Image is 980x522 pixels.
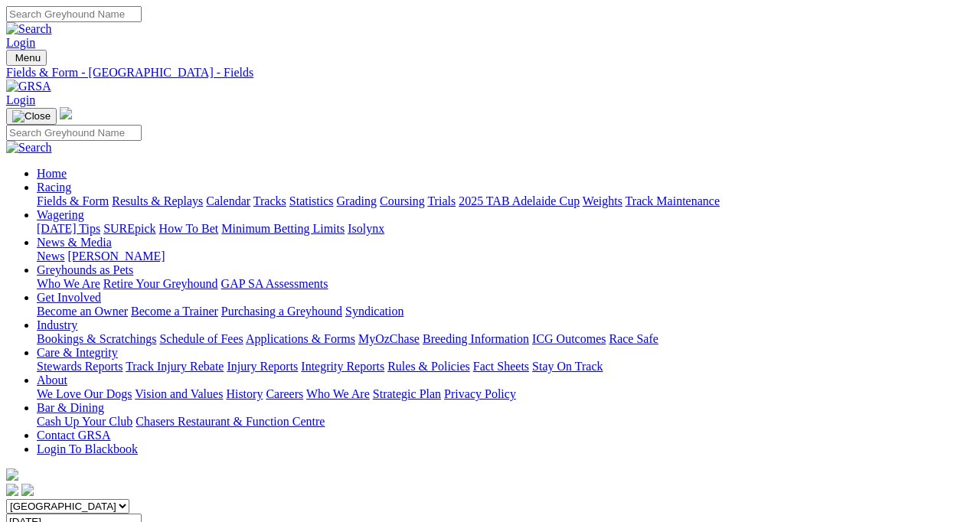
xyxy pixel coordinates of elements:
[532,360,603,373] a: Stay On Track
[37,387,974,401] div: About
[37,318,77,331] a: Industry
[131,305,218,318] a: Become a Trainer
[221,277,328,290] a: GAP SA Assessments
[37,222,974,236] div: Wagering
[221,222,345,235] a: Minimum Betting Limits
[37,277,100,290] a: Who We Are
[37,415,132,428] a: Cash Up Your Club
[103,222,155,235] a: SUREpick
[12,110,51,122] img: Close
[6,36,35,49] a: Login
[423,332,529,345] a: Breeding Information
[37,305,128,318] a: Become an Owner
[37,374,67,387] a: About
[306,387,370,400] a: Who We Are
[159,332,243,345] a: Schedule of Fees
[6,50,47,66] button: Toggle navigation
[6,80,51,93] img: GRSA
[626,194,720,207] a: Track Maintenance
[37,346,118,359] a: Care & Integrity
[6,22,52,36] img: Search
[21,484,34,496] img: twitter.svg
[112,194,203,207] a: Results & Replays
[609,332,658,345] a: Race Safe
[37,360,122,373] a: Stewards Reports
[532,332,606,345] a: ICG Outcomes
[6,125,142,141] input: Search
[37,429,110,442] a: Contact GRSA
[253,194,286,207] a: Tracks
[37,305,974,318] div: Get Involved
[103,277,218,290] a: Retire Your Greyhound
[37,277,974,291] div: Greyhounds as Pets
[37,208,84,221] a: Wagering
[226,387,263,400] a: History
[37,167,67,180] a: Home
[348,222,384,235] a: Isolynx
[301,360,384,373] a: Integrity Reports
[159,222,219,235] a: How To Bet
[6,108,57,125] button: Toggle navigation
[37,181,71,194] a: Racing
[37,387,132,400] a: We Love Our Dogs
[6,66,974,80] a: Fields & Form - [GEOGRAPHIC_DATA] - Fields
[459,194,580,207] a: 2025 TAB Adelaide Cup
[67,250,165,263] a: [PERSON_NAME]
[337,194,377,207] a: Grading
[6,141,52,155] img: Search
[126,360,224,373] a: Track Injury Rebate
[6,484,18,496] img: facebook.svg
[37,332,156,345] a: Bookings & Scratchings
[345,305,403,318] a: Syndication
[6,6,142,22] input: Search
[358,332,420,345] a: MyOzChase
[37,250,974,263] div: News & Media
[37,401,104,414] a: Bar & Dining
[37,291,101,304] a: Get Involved
[37,236,112,249] a: News & Media
[373,387,441,400] a: Strategic Plan
[387,360,470,373] a: Rules & Policies
[583,194,622,207] a: Weights
[6,93,35,106] a: Login
[136,415,325,428] a: Chasers Restaurant & Function Centre
[227,360,298,373] a: Injury Reports
[37,222,100,235] a: [DATE] Tips
[473,360,529,373] a: Fact Sheets
[427,194,456,207] a: Trials
[60,107,72,119] img: logo-grsa-white.png
[15,52,41,64] span: Menu
[37,194,109,207] a: Fields & Form
[37,332,974,346] div: Industry
[380,194,425,207] a: Coursing
[206,194,250,207] a: Calendar
[37,415,974,429] div: Bar & Dining
[37,250,64,263] a: News
[289,194,334,207] a: Statistics
[246,332,355,345] a: Applications & Forms
[37,442,138,455] a: Login To Blackbook
[37,194,974,208] div: Racing
[37,360,974,374] div: Care & Integrity
[135,387,223,400] a: Vision and Values
[6,468,18,481] img: logo-grsa-white.png
[221,305,342,318] a: Purchasing a Greyhound
[444,387,516,400] a: Privacy Policy
[266,387,303,400] a: Careers
[37,263,133,276] a: Greyhounds as Pets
